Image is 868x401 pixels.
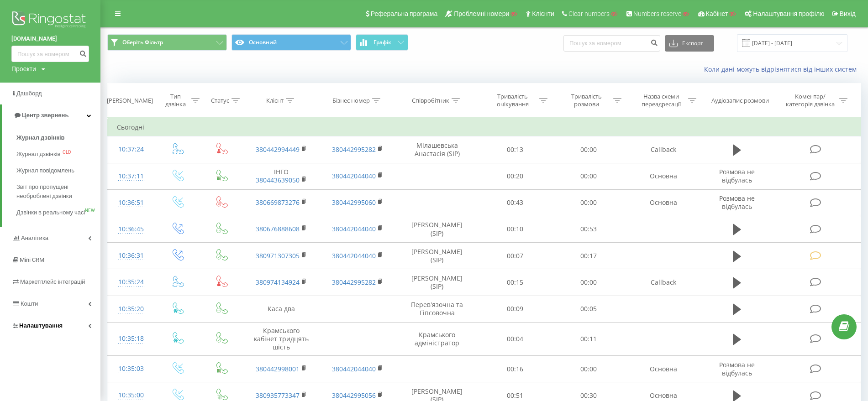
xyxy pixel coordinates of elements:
[256,224,300,233] a: 380676888608
[332,278,376,286] a: 380442995282
[478,269,552,296] td: 00:15
[16,146,100,162] a: Журнал дзвінківOLD
[552,243,625,269] td: 00:17
[637,93,686,108] div: Назва схеми переадресації
[478,322,552,356] td: 00:04
[243,322,320,356] td: Крамського кабінет тридцять шість
[2,104,100,126] a: Центр звернень
[625,189,702,216] td: Основна
[332,145,376,154] a: 380442995282
[633,10,681,17] span: Numbers reserve
[552,356,625,382] td: 00:00
[396,136,478,163] td: Мілашевська Анастасія (SIP)
[396,296,478,322] td: Перев'язочна та Гіпсовочна
[396,216,478,242] td: [PERSON_NAME] (SIP)
[625,163,702,189] td: Основна
[117,360,146,378] div: 10:35:03
[719,167,755,184] span: Розмова не відбулась
[478,356,552,382] td: 00:16
[568,10,610,17] span: Clear numbers
[840,10,856,17] span: Вихід
[625,356,702,382] td: Основна
[478,243,552,269] td: 00:07
[256,391,300,400] a: 380935773347
[211,97,229,104] div: Статус
[552,322,625,356] td: 00:11
[704,65,861,73] a: Коли дані можуть відрізнятися вiд інших систем
[396,269,478,296] td: [PERSON_NAME] (SIP)
[478,189,552,216] td: 00:43
[16,166,74,175] span: Журнал повідомлень
[107,97,153,104] div: [PERSON_NAME]
[665,35,714,52] button: Експорт
[256,278,300,286] a: 380974134924
[552,296,625,322] td: 00:05
[488,93,537,108] div: Тривалість очікування
[332,172,376,180] a: 380442044040
[16,179,100,204] a: Звіт про пропущені необроблені дзвінки
[122,39,163,46] span: Оберіть Фільтр
[117,141,146,158] div: 10:37:24
[719,194,755,211] span: Розмова не відбулась
[711,97,769,104] div: Аудіозапис розмови
[552,136,625,163] td: 00:00
[552,269,625,296] td: 00:00
[332,251,376,260] a: 380442044040
[107,34,227,51] button: Оберіть Фільтр
[552,163,625,189] td: 00:00
[20,256,44,263] span: Mini CRM
[22,112,68,119] span: Центр звернень
[108,118,861,136] td: Сьогодні
[16,130,100,146] a: Журнал дзвінків
[20,278,85,285] span: Маркетплейс інтеграцій
[562,93,611,108] div: Тривалість розмови
[117,273,146,291] div: 10:35:24
[256,145,300,154] a: 380442994449
[16,162,100,179] a: Журнал повідомлень
[478,296,552,322] td: 00:09
[374,39,391,46] span: Графік
[11,64,36,73] div: Проекти
[563,35,660,52] input: Пошук за номером
[332,391,376,400] a: 380442995056
[11,46,89,62] input: Пошук за номером
[753,10,824,17] span: Налаштування профілю
[256,176,300,184] a: 380443639050
[478,163,552,189] td: 00:20
[117,330,146,348] div: 10:35:18
[552,189,625,216] td: 00:00
[21,234,48,241] span: Аналiтика
[256,198,300,207] a: 380669873276
[21,300,38,307] span: Кошти
[332,97,370,104] div: Бізнес номер
[719,360,755,377] span: Розмова не відбулась
[243,163,320,189] td: ІНГО
[11,34,89,43] a: [DOMAIN_NAME]
[117,167,146,185] div: 10:37:11
[117,220,146,238] div: 10:36:45
[16,133,65,142] span: Журнал дзвінків
[16,182,96,201] span: Звіт про пропущені необроблені дзвінки
[16,90,42,97] span: Дашборд
[454,10,509,17] span: Проблемні номери
[117,247,146,265] div: 10:36:31
[784,93,837,108] div: Коментар/категорія дзвінка
[256,365,300,373] a: 380442998001
[266,97,284,104] div: Клієнт
[117,194,146,212] div: 10:36:51
[396,243,478,269] td: [PERSON_NAME] (SIP)
[332,224,376,233] a: 380442044040
[117,300,146,318] div: 10:35:20
[243,296,320,322] td: Каса два
[231,34,351,51] button: Основний
[412,97,449,104] div: Співробітник
[478,136,552,163] td: 00:13
[371,10,438,17] span: Реферальна програма
[256,251,300,260] a: 380971307305
[163,93,189,108] div: Тип дзвінка
[552,216,625,242] td: 00:53
[16,204,100,221] a: Дзвінки в реальному часіNEW
[332,198,376,207] a: 380442995060
[16,208,85,217] span: Дзвінки в реальному часі
[19,322,63,329] span: Налаштування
